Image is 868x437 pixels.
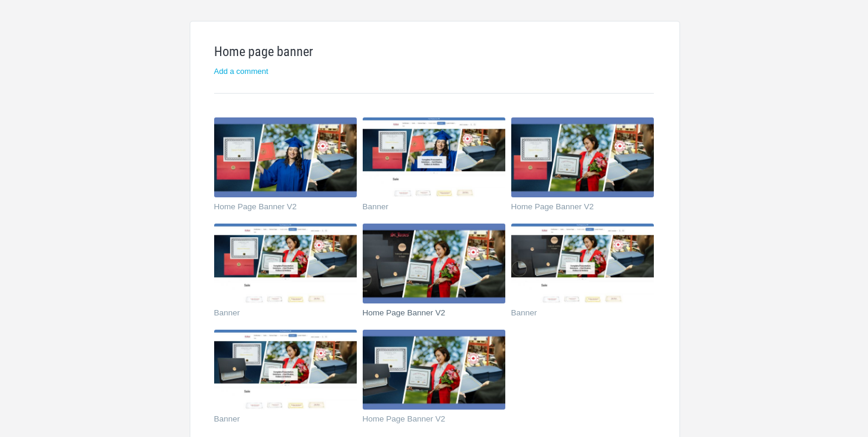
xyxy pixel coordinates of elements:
a: Home Page Banner V2 [363,415,491,427]
a: Banner [214,415,342,427]
img: napkinmarketing_et1q1w_thumb.jpg [363,117,505,197]
img: napkinmarketing_0eoqwa_thumb.jpg [214,330,357,410]
img: napkinmarketing_m0txa0_thumb.jpg [363,330,505,410]
a: Home Page Banner V2 [363,309,491,321]
img: napkinmarketing_y7ovma_thumb.jpg [511,117,654,197]
a: Home Page Banner V2 [511,203,640,215]
a: Add a comment [214,67,268,76]
a: Banner [214,309,342,321]
img: napkinmarketing_xjcfuf_thumb.jpg [363,224,505,303]
img: napkinmarketing_hg6rve_thumb.jpg [214,224,357,303]
img: napkinmarketing_y90vir_thumb.jpg [511,224,654,303]
a: Banner [363,203,491,215]
h1: Home page banner [214,45,654,58]
img: napkinmarketing_zocd17_thumb.jpg [214,117,357,197]
a: Home Page Banner V2 [214,203,342,215]
a: Banner [511,309,640,321]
